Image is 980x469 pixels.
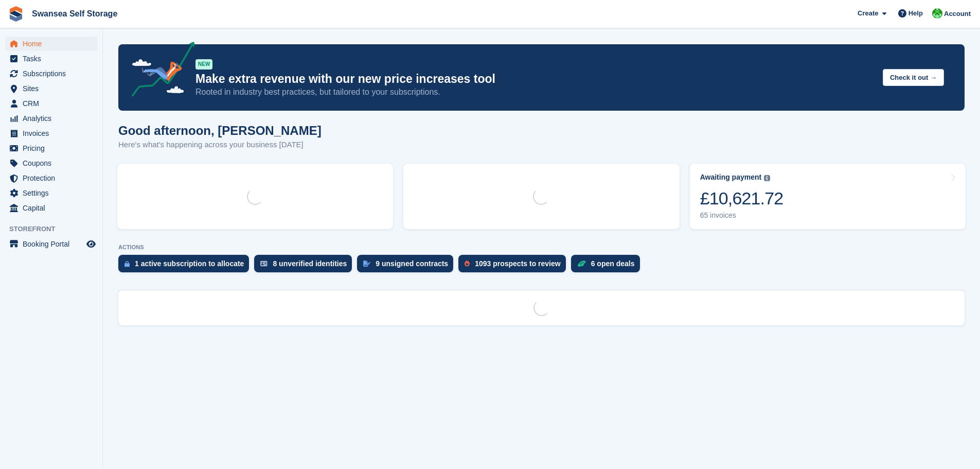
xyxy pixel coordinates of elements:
[23,111,84,126] span: Analytics
[118,124,322,137] h1: Good afternoon, [PERSON_NAME]
[118,244,965,251] p: ACTIONS
[195,72,875,86] p: Make extra revenue with our new price increases tool
[571,255,645,277] a: 6 open deals
[475,259,561,268] div: 1093 prospects to review
[944,9,971,19] span: Account
[23,66,84,81] span: Subscriptions
[260,260,268,267] img: verify_identity-adf6edd0f0f0b5bbfe63781bf79b02c33cf7c696d77639b501bdc392416b5a36.svg
[5,126,97,141] a: menu
[376,259,448,268] div: 9 unsigned contracts
[23,237,84,251] span: Booking Portal
[5,201,97,215] a: menu
[5,111,97,126] a: menu
[458,255,571,277] a: 1093 prospects to review
[932,8,942,19] img: Andrew Robbins
[5,237,97,251] a: menu
[123,42,195,100] img: price-adjustments-announcement-icon-8257ccfd72463d97f412b2fc003d46551f7dbcb40ab6d574587a9cd5c0d94...
[124,260,130,267] img: active_subscription_to_allocate_icon-d502201f5373d7db506a760aba3b589e785aa758c864c3986d89f69b8ff3...
[5,66,97,81] a: menu
[883,69,944,86] button: Check it out →
[23,141,84,155] span: Pricing
[5,171,97,185] a: menu
[135,259,244,268] div: 1 active subscription to allocate
[85,238,97,250] a: Preview store
[23,186,84,200] span: Settings
[908,8,923,19] span: Help
[357,255,458,277] a: 9 unsigned contracts
[9,224,102,234] span: Storefront
[23,96,84,111] span: CRM
[5,141,97,155] a: menu
[700,211,783,220] div: 65 invoices
[764,175,770,181] img: icon-info-grey-7440780725fd019a000dd9b08b2336e03edf1995a4989e88bcd33f0948082b44.svg
[23,81,84,96] span: Sites
[28,5,121,22] a: Swansea Self Storage
[577,260,586,267] img: deal-1b604bf984904fb50ccaf53a9ad4b4a5d6e5aea283cecdc64d6e3604feb123c2.svg
[858,8,878,19] span: Create
[5,156,97,170] a: menu
[700,173,762,182] div: Awaiting payment
[23,156,84,170] span: Coupons
[5,37,97,51] a: menu
[465,260,470,267] img: prospect-51fa495bee0391a8d652442698ab0144808aea92771e9ea1ae160a38d050c398.svg
[195,59,212,70] div: NEW
[23,51,84,66] span: Tasks
[23,126,84,141] span: Invoices
[5,51,97,66] a: menu
[118,255,254,277] a: 1 active subscription to allocate
[254,255,357,277] a: 8 unverified identities
[5,96,97,111] a: menu
[690,164,966,229] a: Awaiting payment £10,621.72 65 invoices
[5,186,97,200] a: menu
[23,37,84,51] span: Home
[700,188,783,209] div: £10,621.72
[23,171,84,185] span: Protection
[23,201,84,215] span: Capital
[591,259,635,268] div: 6 open deals
[8,6,24,22] img: stora-icon-8386f47178a22dfd0bd8f6a31ec36ba5ce8667c1dd55bd0f319d3a0aa187defe.svg
[5,81,97,96] a: menu
[195,86,875,98] p: Rooted in industry best practices, but tailored to your subscriptions.
[363,260,370,267] img: contract_signature_icon-13c848040528278c33f63329250d36e43548de30e8caae1d1a13099fd9432cc5.svg
[273,259,347,268] div: 8 unverified identities
[118,139,322,151] p: Here's what's happening across your business [DATE]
